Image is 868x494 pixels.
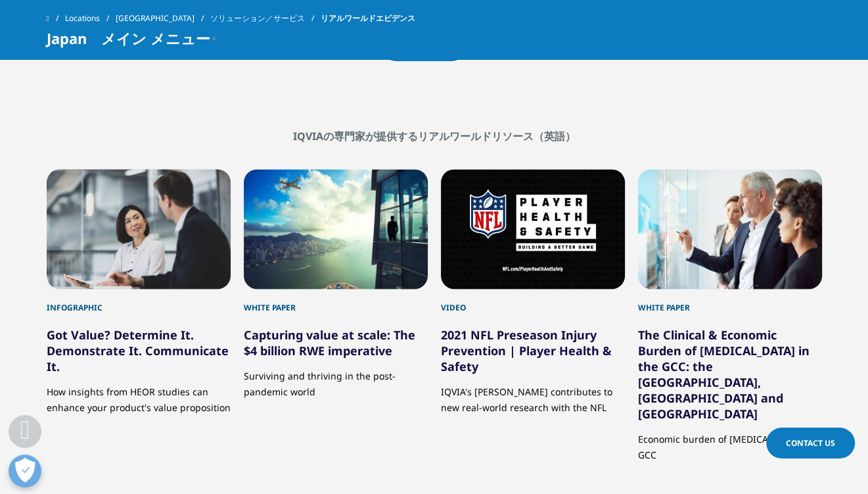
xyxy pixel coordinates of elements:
div: 4 / 10 [638,169,822,463]
div: 1 / 10 [47,169,231,463]
a: Got Value? Determine It. Demonstrate It. Communicate It. [47,327,229,374]
div: 3 / 10 [441,169,625,463]
div: Infographic [47,289,231,314]
div: White Paper [244,289,428,314]
button: 優先設定センターを開く [9,455,41,487]
a: Locations [65,7,116,30]
a: ソリューション／サービス [210,7,321,30]
h2: IQVIAの専門家が提供するリアルワールドリソース（英語） [47,130,822,143]
p: Surviving and thriving in the post-pandemic world [244,358,428,400]
a: 2021 NFL Preseason Injury Prevention | Player Health & Safety [441,327,612,374]
a: Contact Us [766,428,855,458]
div: Video [441,289,625,314]
a: The Clinical & Economic Burden of [MEDICAL_DATA] in the GCC: the [GEOGRAPHIC_DATA], [GEOGRAPHIC_D... [638,327,810,422]
a: [GEOGRAPHIC_DATA] [116,7,210,30]
div: 2 / 10 [244,169,428,463]
p: Economic burden of [MEDICAL_DATA] in GCC [638,422,822,463]
span: リアルワールドエビデンス [321,7,415,30]
a: Capturing value at scale: The $4 billion RWE imperative [244,327,415,358]
span: Japan メイン メニュー [47,30,210,46]
p: IQVIA's [PERSON_NAME] contributes to new real-world research with the NFL [441,374,625,416]
p: How insights from HEOR studies can enhance your product's value proposition [47,374,231,416]
div: White Paper [638,289,822,314]
span: Contact Us [786,437,835,449]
